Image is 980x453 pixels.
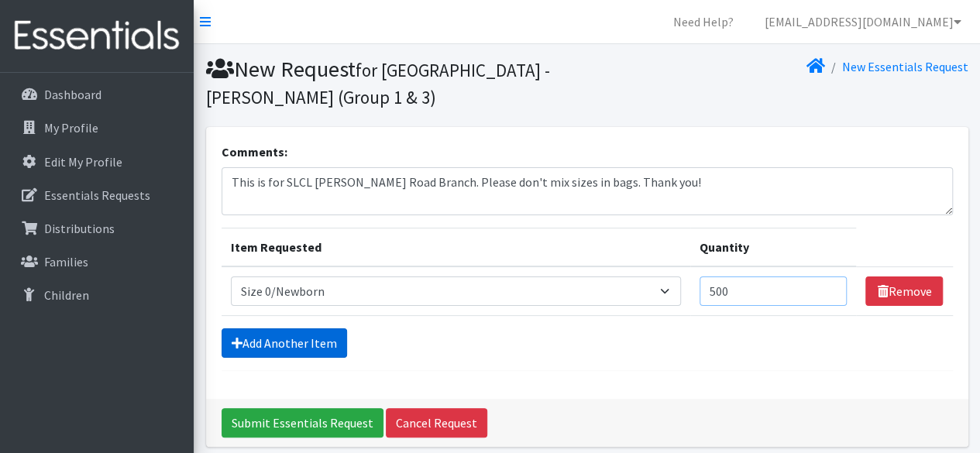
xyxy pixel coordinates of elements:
a: Children [6,280,187,311]
p: Edit My Profile [44,154,122,170]
input: Submit Essentials Request [222,408,383,438]
a: Cancel Request [386,408,487,438]
a: Remove [865,276,943,306]
p: Dashboard [44,87,101,102]
a: Distributions [6,213,187,244]
p: Distributions [44,221,115,236]
h1: New Request [206,56,582,109]
p: Families [44,254,88,269]
a: [EMAIL_ADDRESS][DOMAIN_NAME] [752,6,974,37]
a: Edit My Profile [6,146,187,177]
a: Essentials Requests [6,180,187,211]
a: Families [6,246,187,277]
a: Add Another Item [222,328,347,358]
a: My Profile [6,112,187,143]
a: Need Help? [661,6,746,37]
p: Essentials Requests [44,187,150,203]
p: Children [44,287,89,303]
th: Quantity [690,228,857,267]
p: My Profile [44,120,98,136]
a: Dashboard [6,79,187,110]
small: for [GEOGRAPHIC_DATA] - [PERSON_NAME] (Group 1 & 3) [206,59,550,108]
label: Comments: [222,142,287,161]
a: New Essentials Request [842,59,968,74]
img: HumanEssentials [6,10,187,62]
th: Item Requested [222,228,690,267]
